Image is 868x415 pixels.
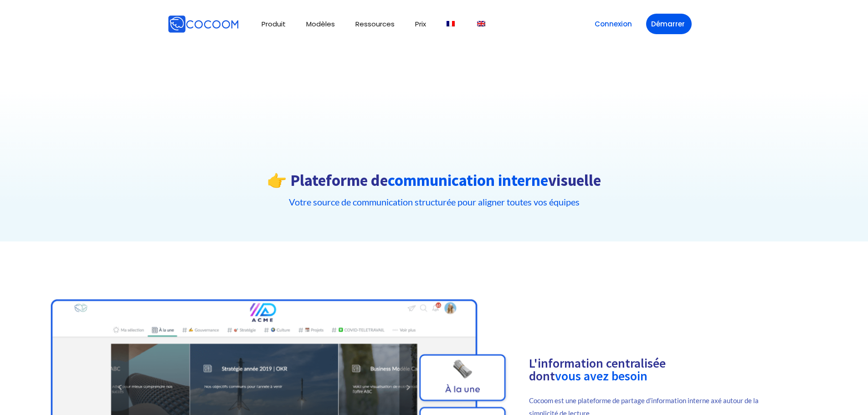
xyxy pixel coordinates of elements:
[355,20,395,27] a: Ressources
[590,14,637,34] a: Connexion
[529,357,779,382] h2: L'information centralisée dont
[477,21,485,26] img: Anglais
[415,20,426,27] a: Prix
[388,170,548,190] font: communication interne
[262,20,286,27] a: Produit
[555,368,647,384] font: vous avez besoin
[168,15,239,33] img: Cocoom
[257,173,611,189] h1: 👉 Plateforme de visuelle
[447,21,455,26] img: Français
[306,20,335,27] a: Modèles
[257,196,611,207] h5: Votre source de communication structurée pour aligner toutes vos équipes
[646,14,692,34] a: Démarrer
